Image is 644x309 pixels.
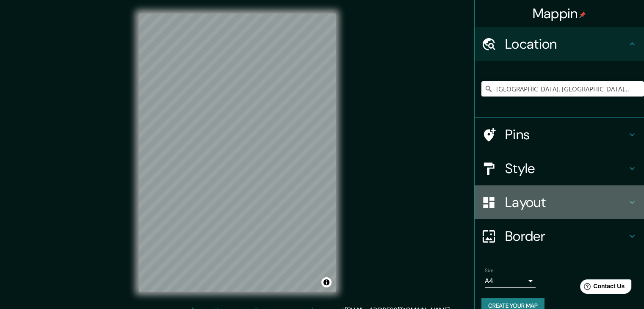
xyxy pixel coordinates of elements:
img: pin-icon.png [579,11,586,18]
canvas: Map [139,14,336,292]
h4: Location [505,36,627,52]
label: Size [485,267,494,274]
h4: Mappin [533,5,586,22]
h4: Layout [505,194,627,211]
h4: Style [505,160,627,177]
div: Style [475,152,644,185]
div: Layout [475,185,644,219]
div: A4 [485,274,536,288]
h4: Border [505,228,627,245]
div: Pins [475,118,644,152]
h4: Pins [505,126,627,143]
button: Toggle attribution [321,277,332,287]
div: Border [475,219,644,253]
div: Location [475,27,644,61]
input: Pick your city or area [481,81,644,97]
iframe: Help widget launcher [569,276,635,300]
